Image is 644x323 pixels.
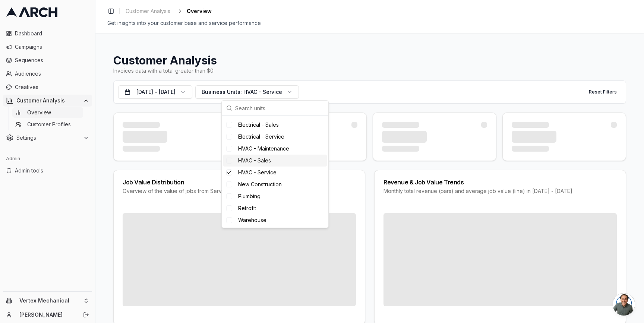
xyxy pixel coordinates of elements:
span: Electrical - Sales [238,121,279,129]
span: Customer Profiles [27,121,71,128]
a: Open chat [613,293,635,316]
button: Vertex Mechanical [3,295,92,307]
span: Warehouse [238,216,266,224]
div: Revenue & Job Value Trends [383,179,617,185]
a: Admin tools [3,165,92,177]
span: HVAC - Maintenance [238,145,289,152]
span: Creatives [15,83,89,91]
span: HVAC - Service [243,88,282,96]
span: Overview [187,7,212,15]
a: Sequences [3,54,92,66]
span: Campaigns [15,43,89,51]
div: Job Value Distribution [123,179,356,185]
h1: Customer Analysis [113,54,626,67]
div: Suggestions [222,116,328,228]
span: Electrical - Service [238,133,284,140]
span: HVAC - Sales [238,157,271,164]
a: Audiences [3,68,92,80]
a: Campaigns [3,41,92,53]
span: Customer Analysis [126,7,170,15]
span: Plumbing [238,193,261,200]
a: Creatives [3,81,92,93]
div: Monthly total revenue (bars) and average job value (line) in [DATE] - [DATE] [383,187,617,195]
div: Get insights into your customer base and service performance [107,19,632,27]
span: Vertex Mechanical [19,297,80,304]
button: [DATE] - [DATE] [118,85,192,99]
a: Customer Profiles [12,119,83,130]
button: Settings [3,132,92,144]
div: Invoices data with a total greater than $0 [113,67,626,75]
div: Admin [3,153,92,165]
span: Dashboard [15,30,89,37]
a: [PERSON_NAME] [19,311,75,319]
span: New Construction [238,181,282,188]
span: Audiences [15,70,89,77]
button: Reset Filters [584,86,621,98]
button: Business Units:HVAC - Service [195,85,299,99]
span: Settings [16,134,80,142]
span: Sequences [15,57,89,64]
button: Customer Analysis [3,95,92,107]
a: Dashboard [3,28,92,39]
span: Admin tools [15,167,89,174]
span: Overview [27,109,51,116]
a: Overview [12,107,83,118]
span: Customer Analysis [16,97,80,104]
input: Search units... [235,101,324,115]
span: Retrofit [238,205,256,212]
span: HVAC - Service [238,169,277,176]
div: Overview of the value of jobs from Service [GEOGRAPHIC_DATA] [123,187,356,195]
nav: breadcrumb [123,6,212,16]
span: Business Units: [202,88,242,96]
button: Log out [81,310,91,320]
a: Customer Analysis [123,6,173,16]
